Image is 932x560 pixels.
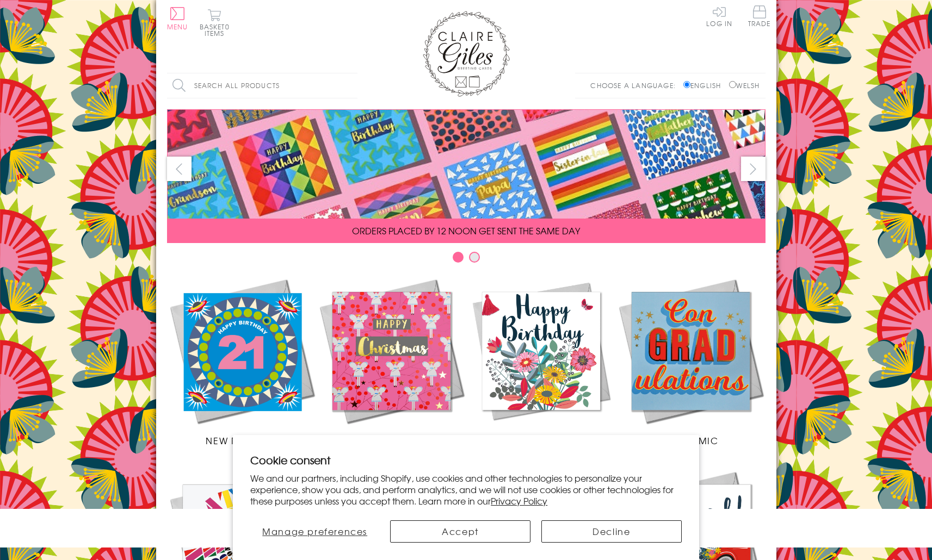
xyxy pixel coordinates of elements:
button: prev [167,157,192,181]
span: New Releases [206,434,277,447]
img: Claire Giles Greetings Cards [423,11,510,97]
div: Carousel Pagination [167,251,766,268]
button: next [741,157,766,181]
p: We and our partners, including Shopify, use cookies and other technologies to personalize your ex... [250,472,682,506]
label: English [683,80,726,90]
button: Menu [167,7,188,30]
a: Privacy Policy [491,494,547,507]
input: Search [347,73,357,98]
input: Welsh [729,81,736,88]
button: Decline [541,520,682,543]
h2: Cookie consent [250,452,682,468]
button: Accept [390,520,530,543]
span: Christmas [363,434,419,447]
span: Manage preferences [262,525,367,538]
button: Manage preferences [250,520,379,543]
a: New Releases [167,276,317,447]
a: Birthdays [466,276,616,447]
button: Basket0 items [200,9,230,36]
span: Academic [663,434,719,447]
span: ORDERS PLACED BY 12 NOON GET SENT THE SAME DAY [352,224,580,237]
span: Menu [167,22,188,32]
input: Search all products [167,73,357,98]
a: Christmas [317,276,466,447]
a: Academic [616,276,766,447]
button: Carousel Page 1 (Current Slide) [453,252,464,263]
label: Welsh [729,80,760,90]
button: Carousel Page 2 [469,252,480,263]
p: Choose a language: [590,80,681,90]
input: English [683,81,690,88]
a: Log In [706,5,732,27]
a: Trade [748,5,771,29]
span: Trade [748,5,771,27]
span: Birthdays [515,434,567,447]
span: 0 items [205,22,230,38]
